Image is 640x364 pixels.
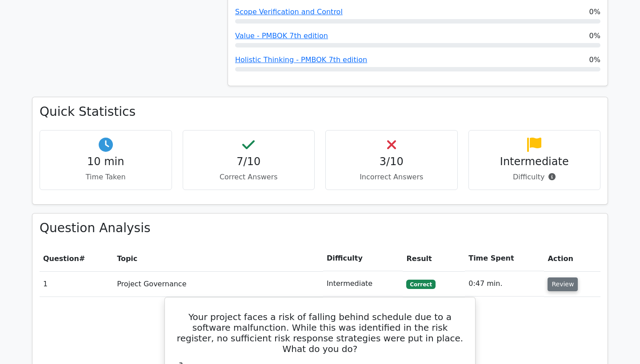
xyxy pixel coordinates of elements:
[323,271,403,297] td: Intermediate
[333,172,450,182] p: Incorrect Answers
[476,155,593,168] h4: Intermediate
[43,254,79,263] span: Question
[40,271,113,297] td: 1
[176,312,464,354] h5: Your project faces a risk of falling behind schedule due to a software malfunction. While this wa...
[406,280,435,289] span: Correct
[235,32,328,40] a: Value - PMBOK 7th edition
[235,55,367,64] a: Holistic Thinking - PMBOK 7th edition
[113,246,323,271] th: Topic
[544,246,600,271] th: Action
[589,31,600,41] span: 0%
[589,7,600,17] span: 0%
[40,104,600,119] h3: Quick Statistics
[190,172,308,182] p: Correct Answers
[465,271,544,297] td: 0:47 min.
[190,155,308,168] h4: 7/10
[476,172,593,182] p: Difficulty
[47,155,164,168] h4: 10 min
[333,155,450,168] h4: 3/10
[235,8,343,16] a: Scope Verification and Control
[40,221,600,236] h3: Question Analysis
[589,55,600,65] span: 0%
[548,277,578,291] button: Review
[47,172,164,182] p: Time Taken
[40,246,113,271] th: #
[465,246,544,271] th: Time Spent
[403,246,465,271] th: Result
[113,271,323,297] td: Project Governance
[323,246,403,271] th: Difficulty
